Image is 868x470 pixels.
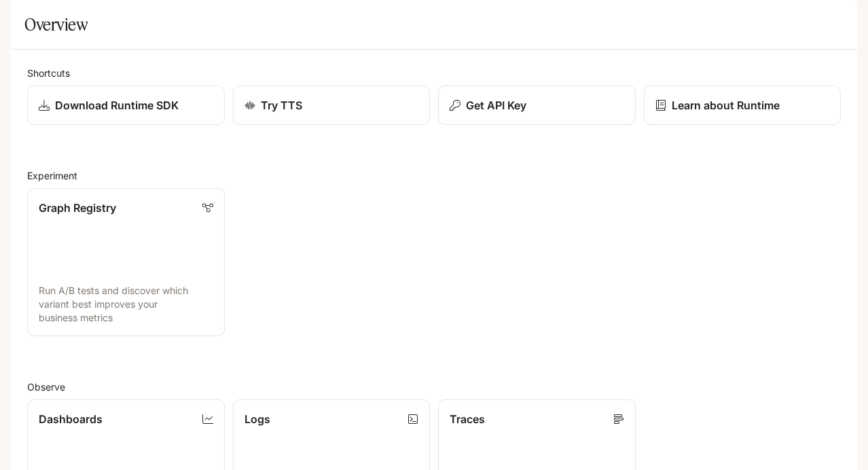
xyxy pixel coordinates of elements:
p: Download Runtime SDK [55,97,179,113]
p: Learn about Runtime [672,97,780,113]
h2: Shortcuts [27,66,841,80]
h1: Overview [24,11,88,38]
h2: Observe [27,380,841,394]
a: Try TTS [233,86,431,125]
a: Learn about Runtime [644,86,842,125]
p: Run A/B tests and discover which variant best improves your business metrics [39,284,213,325]
p: Try TTS [261,97,302,113]
h2: Experiment [27,168,841,183]
button: open drawer [10,7,35,31]
button: Get API Key [438,86,636,125]
a: Download Runtime SDK [27,86,225,125]
p: Graph Registry [39,200,116,216]
p: Get API Key [466,97,526,113]
a: Graph RegistryRun A/B tests and discover which variant best improves your business metrics [27,188,225,336]
p: Logs [245,411,270,427]
p: Dashboards [39,411,103,427]
p: Traces [450,411,485,427]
